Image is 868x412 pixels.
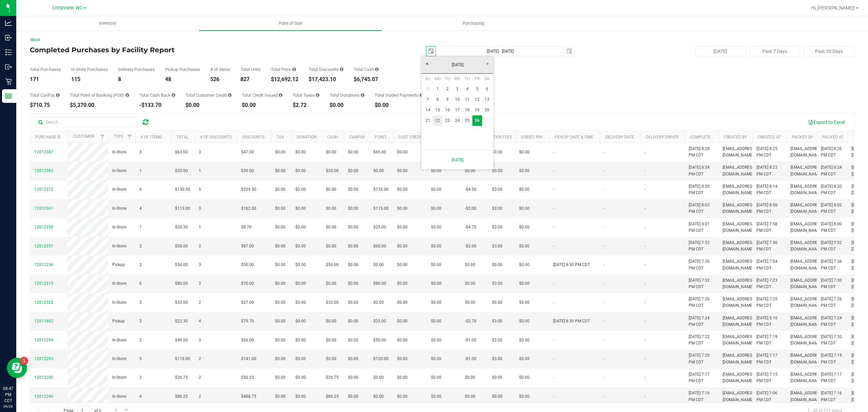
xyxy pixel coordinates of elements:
div: Total Units [240,67,261,72]
span: [DATE] 7:58 PM CDT [756,221,782,234]
div: 8 [118,77,155,82]
span: select [565,46,574,56]
span: $0.00 [348,205,358,212]
a: [DATE] [421,60,494,70]
div: Total Customer Credit [185,93,232,97]
a: Packed By [792,135,813,139]
span: Hi, [PERSON_NAME]! [811,5,855,11]
span: [EMAIL_ADDRESS][DOMAIN_NAME] [790,146,823,158]
span: 1 [139,224,142,230]
input: Search... [35,117,137,127]
span: $0.00 [348,168,358,174]
span: [EMAIL_ADDRESS][DOMAIN_NAME] [790,240,823,252]
i: Sum of all round-up-to-next-dollar total price adjustments for all purchases in the date range. [361,93,364,97]
div: $0.00 [330,102,364,108]
div: Total Voided Payments [375,93,423,97]
span: $0.00 [519,149,530,155]
span: $0.00 [275,168,285,174]
span: $0.00 [519,224,530,230]
inline-svg: Reports [5,93,12,99]
a: Delivery Date [605,135,634,139]
a: Customer [73,134,94,139]
span: $113.00 [175,205,190,212]
span: - [604,243,605,249]
span: Crestview WC [52,5,83,11]
button: Export to Excel [804,116,849,128]
span: [DATE] 8:01 PM CDT [689,221,714,234]
span: 12012383 [34,168,53,173]
span: $0.00 [326,149,336,155]
span: In-Store [112,205,126,212]
div: Total Purchases [30,67,61,72]
span: 1 [139,168,142,174]
span: [DATE] 7:52 PM CDT [821,240,843,252]
div: Total Price [271,67,298,72]
inline-svg: Analytics [5,20,12,26]
span: [EMAIL_ADDRESS][DOMAIN_NAME] [723,240,755,252]
iframe: Resource center [7,358,27,378]
span: $0.00 [431,224,441,230]
span: 6 [139,186,142,193]
span: 12012246 [34,394,53,399]
inline-svg: Retail [5,78,12,85]
span: -$4.50 [465,186,476,193]
i: Sum of the successful, non-voided point-of-banking payment transactions, both via payment termina... [125,93,129,97]
span: [DATE] 8:24 PM CDT [821,164,843,177]
div: Pickup Purchases [165,67,200,72]
span: $60.00 [373,243,386,249]
button: [DATE] [695,46,746,56]
a: Created At [758,135,781,139]
a: 16 [442,105,452,115]
span: - [645,186,646,193]
h4: Completed Purchases by Facility Report [30,46,305,54]
button: Past 7 Days [749,46,800,56]
span: [DATE] 8:02 PM CDT [821,202,843,215]
span: [DATE] 8:22 PM CDT [756,164,782,177]
a: Delivery Driver [646,135,678,139]
span: $0.00 [431,243,441,249]
span: $0.00 [295,262,306,268]
i: Sum of the successful, non-voided cash payment transactions for all purchases in the date range. ... [375,67,379,72]
div: Total Point of Banking (POB) [70,93,129,97]
span: Inventory [90,20,125,26]
span: $20.30 [175,224,188,230]
div: $17,423.10 [309,77,343,82]
th: Sunday [423,74,433,84]
span: [EMAIL_ADDRESS][DOMAIN_NAME] [723,202,755,215]
span: $0.00 [275,149,285,155]
div: $710.75 [30,102,60,108]
a: # of Items [141,135,162,139]
div: Total Donations [330,93,364,97]
span: $0.00 [348,243,358,249]
span: [DATE] 8:00 PM CDT [821,221,843,234]
i: Sum of all account credit issued for all refunds from returned purchases in the date range. [279,93,282,97]
span: $0.00 [275,186,285,193]
th: Wednesday [452,74,462,84]
span: $25.00 [373,224,386,230]
span: $3.00 [492,243,502,249]
span: - [604,186,605,193]
span: $0.00 [519,205,530,212]
span: [DATE] 8:14 PM CDT [756,183,782,196]
th: Monday [433,74,442,84]
span: $0.00 [295,149,306,155]
span: [EMAIL_ADDRESS][DOMAIN_NAME] [723,164,755,177]
span: - [645,243,646,249]
span: [DATE] 7:53 PM CDT [689,240,714,252]
span: $115.00 [373,205,389,212]
button: Past 30 Days [804,46,854,56]
span: [EMAIL_ADDRESS][DOMAIN_NAME] [723,221,755,234]
span: $47.00 [241,149,254,155]
span: select [426,46,436,56]
span: [DATE] 8:20 PM CDT [821,183,843,196]
span: [DATE] 8:25 PM CDT [756,146,782,158]
span: $3.00 [492,186,502,193]
div: # of Items [210,67,230,72]
span: $0.00 [397,205,408,212]
span: 3 [139,149,142,155]
div: $0.00 [185,102,232,108]
div: $0.00 [242,102,282,108]
a: Pickup Date & Time [554,135,593,139]
div: Total Cash [354,67,379,72]
a: Donation [297,135,317,139]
